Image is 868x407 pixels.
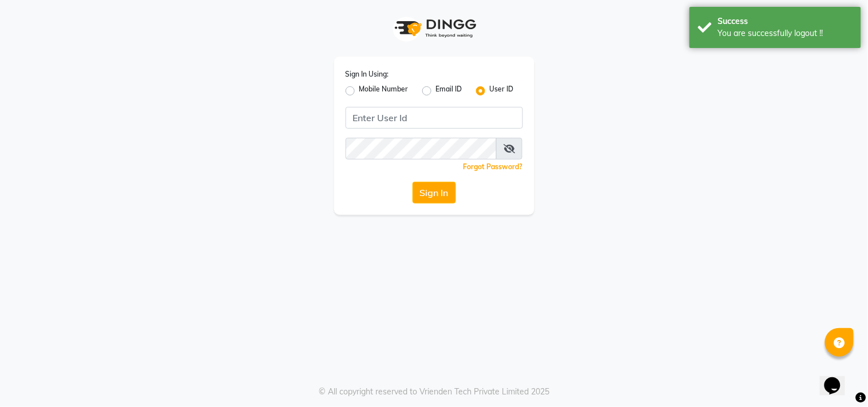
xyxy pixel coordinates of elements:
label: User ID [490,84,514,98]
input: Username [346,107,523,129]
label: Sign In Using: [346,69,389,79]
input: Username [346,138,497,159]
div: You are successfully logout !! [718,27,853,39]
a: Forgot Password? [463,162,523,171]
button: Sign In [413,182,456,203]
div: Success [718,15,853,27]
label: Mobile Number [359,84,409,98]
img: logo1.svg [389,11,480,45]
iframe: chat widget [820,361,857,396]
label: Email ID [436,84,462,98]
